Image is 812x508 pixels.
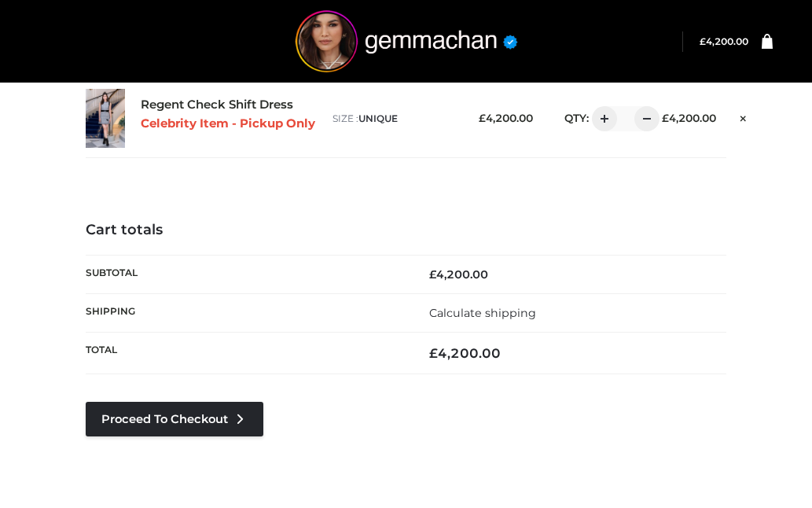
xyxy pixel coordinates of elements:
[429,306,536,320] a: Calculate shipping
[479,112,486,124] span: £
[662,112,669,124] span: £
[358,112,398,124] span: UNIQUE
[700,35,748,47] bdi: 4,200.00
[86,89,125,148] img: Regent Check Shift Dress - UNIQUE
[662,112,716,124] bdi: 4,200.00
[429,345,501,361] bdi: 4,200.00
[479,112,533,124] bdi: 4,200.00
[86,255,406,293] th: Subtotal
[86,333,406,374] th: Total
[429,345,438,361] span: £
[429,267,488,282] bdi: 4,200.00
[549,106,646,131] div: QTY:
[141,98,293,112] a: Regent Check Shift Dress
[141,116,316,131] p: Celebrity Item - Pickup Only
[86,293,406,332] th: Shipping
[288,10,524,72] img: gemmachan
[700,35,748,47] a: £4,200.00
[700,35,706,47] span: £
[732,106,755,127] a: Remove this item
[86,402,263,436] a: Proceed to Checkout
[86,222,726,239] h4: Cart totals
[333,112,463,126] p: size :
[429,267,436,282] span: £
